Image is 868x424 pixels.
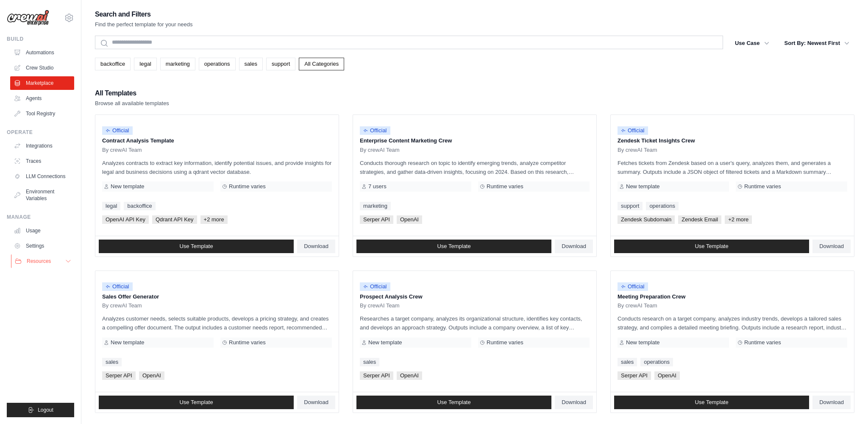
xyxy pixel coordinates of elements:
[562,243,586,250] span: Download
[102,137,332,145] p: Contract Analysis Template
[160,58,195,70] a: marketing
[614,396,809,409] a: Use Template
[297,396,335,409] a: Download
[614,240,809,253] a: Use Template
[10,185,74,205] a: Environment Variables
[437,243,470,250] span: Use Template
[360,137,590,145] p: Enterprise Content Marketing Crew
[654,371,680,380] span: OpenAI
[618,147,657,153] span: By crewAI Team
[360,358,379,366] a: sales
[10,107,74,120] a: Tool Registry
[618,314,847,332] p: Conducts research on a target company, analyzes industry trends, develops a tailored sales strate...
[360,302,400,309] span: By crewAI Team
[10,92,74,105] a: Agents
[618,302,657,309] span: By crewAI Team
[10,170,74,183] a: LLM Connections
[618,282,648,291] span: Official
[812,240,851,253] a: Download
[7,36,74,42] div: Build
[102,215,149,224] span: OpenAI API Key
[27,258,51,265] span: Resources
[299,58,344,70] a: All Categories
[7,403,74,417] button: Logout
[102,147,142,153] span: By crewAI Team
[618,293,847,301] p: Meeting Preparation Crew
[10,61,74,75] a: Crew Studio
[397,371,422,380] span: OpenAI
[695,243,728,250] span: Use Template
[626,183,659,190] span: New template
[99,240,294,253] a: Use Template
[360,282,390,291] span: Official
[95,87,169,99] h2: All Templates
[618,371,651,380] span: Serper API
[562,399,586,406] span: Download
[368,339,402,346] span: New template
[819,243,844,250] span: Download
[10,76,74,90] a: Marketplace
[618,215,675,224] span: Zendesk Subdomain
[95,20,193,29] p: Find the perfect template for your needs
[152,215,197,224] span: Qdrant API Key
[618,202,643,210] a: support
[102,282,133,291] span: Official
[11,254,75,268] button: Resources
[95,58,131,70] a: backoffice
[618,137,847,145] p: Zendesk Ticket Insights Crew
[102,159,332,176] p: Analyzes contracts to extract key information, identify potential issues, and provide insights fo...
[102,358,122,366] a: sales
[360,293,590,301] p: Prospect Analysis Crew
[229,339,266,346] span: Runtime varies
[10,224,74,237] a: Usage
[744,183,781,190] span: Runtime varies
[10,46,74,59] a: Automations
[360,215,393,224] span: Serper API
[397,215,422,224] span: OpenAI
[356,240,551,253] a: Use Template
[360,371,393,380] span: Serper API
[779,36,854,51] button: Sort By: Newest First
[266,58,295,70] a: support
[200,215,228,224] span: +2 more
[99,396,294,409] a: Use Template
[102,293,332,301] p: Sales Offer Generator
[487,339,523,346] span: Runtime varies
[360,159,590,176] p: Conducts thorough research on topic to identify emerging trends, analyze competitor strategies, a...
[618,126,648,135] span: Official
[368,183,387,190] span: 7 users
[102,202,120,210] a: legal
[618,358,637,366] a: sales
[102,302,142,309] span: By crewAI Team
[487,183,523,190] span: Runtime varies
[360,147,400,153] span: By crewAI Team
[646,202,679,210] a: operations
[38,407,53,413] span: Logout
[744,339,781,346] span: Runtime varies
[95,8,193,20] h2: Search and Filters
[555,396,593,409] a: Download
[95,99,169,108] p: Browse all available templates
[10,239,74,253] a: Settings
[111,339,144,346] span: New template
[7,214,74,220] div: Manage
[812,396,851,409] a: Download
[640,358,673,366] a: operations
[725,215,752,224] span: +2 more
[819,399,844,406] span: Download
[304,399,328,406] span: Download
[124,202,155,210] a: backoffice
[10,139,74,153] a: Integrations
[102,126,133,135] span: Official
[555,240,593,253] a: Download
[139,371,164,380] span: OpenAI
[102,371,136,380] span: Serper API
[730,36,774,51] button: Use Case
[360,126,390,135] span: Official
[618,159,847,176] p: Fetches tickets from Zendesk based on a user's query, analyzes them, and generates a summary. Out...
[229,183,266,190] span: Runtime varies
[10,154,74,168] a: Traces
[199,58,236,70] a: operations
[304,243,328,250] span: Download
[111,183,144,190] span: New template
